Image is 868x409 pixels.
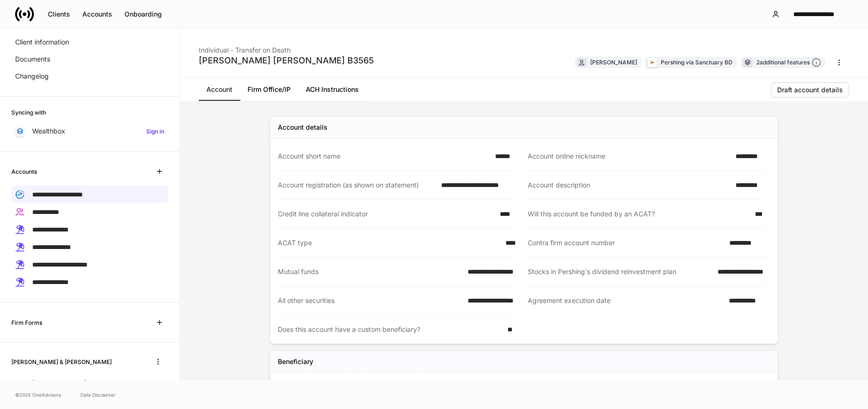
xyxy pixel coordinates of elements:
div: Contra firm account number [528,238,724,248]
div: Accounts [82,11,112,18]
div: Agreement execution date [528,296,723,306]
div: Individual - Transfer on Death [199,40,374,55]
h6: Firm Forms [11,318,42,327]
div: Clients [48,11,70,18]
a: Data Disclaimer [80,391,115,399]
div: 2 additional features [756,58,821,68]
div: Will this account be funded by an ACAT? [528,209,749,219]
p: Client information [15,37,69,47]
h5: Beneficiary [278,357,313,366]
div: Account online nickname [528,151,730,161]
div: Does this account have a custom beneficiary? [278,325,502,334]
p: [PERSON_NAME] [32,379,87,388]
div: Onboarding [124,11,162,18]
div: Pershing via Sanctuary BD [661,58,733,67]
h6: Syncing with [11,108,46,117]
div: Stocks in Pershing's dividend reinvestment plan [528,267,712,276]
a: Account [199,78,240,101]
a: [PERSON_NAME] [11,375,168,392]
span: © 2025 OneAdvisory [15,391,62,399]
a: Firm Office/IP [240,78,298,101]
a: Client information [11,34,168,51]
div: Account description [528,180,730,190]
div: Account registration (as shown on statement) [278,180,435,190]
a: WealthboxSign in [11,123,168,140]
p: Documents [15,54,50,64]
div: ACAT type [278,238,500,248]
a: ACH Instructions [298,78,366,101]
h6: Accounts [11,167,37,176]
div: [PERSON_NAME] [PERSON_NAME] B3565 [199,55,374,66]
button: Accounts [76,7,118,22]
h6: [PERSON_NAME] & [PERSON_NAME] [11,357,112,366]
button: Onboarding [118,7,168,22]
div: Credit line collateral indicator [278,209,494,219]
button: Clients [42,7,76,22]
div: [PERSON_NAME] [590,58,637,67]
button: Draft account details [771,82,849,98]
div: Draft account details [777,87,843,93]
div: Account short name [278,151,489,161]
a: Documents [11,51,168,68]
div: All other securities [278,296,462,305]
p: Changelog [15,71,49,81]
p: Wealthbox [32,126,65,136]
h6: Sign in [146,127,164,136]
div: Account details [278,123,328,132]
a: Changelog [11,68,168,85]
div: Mutual funds [278,267,462,276]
